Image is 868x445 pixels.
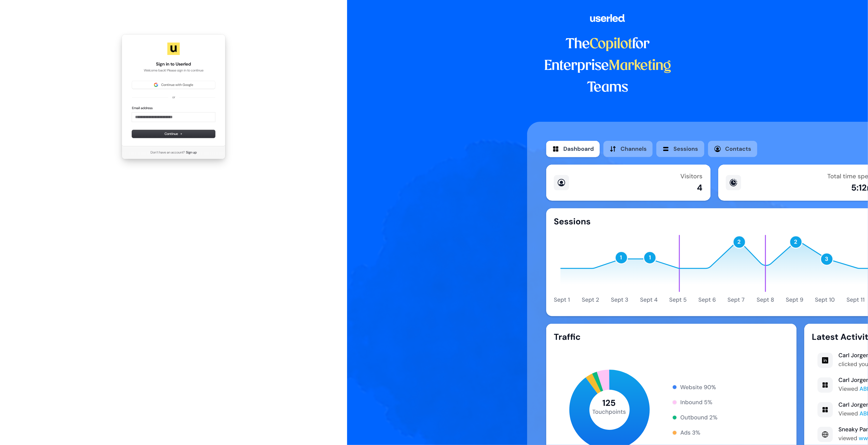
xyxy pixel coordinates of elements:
[590,38,632,51] span: Copilot
[132,68,215,73] p: Welcome back! Please sign in to continue
[132,130,215,138] button: Continue
[132,106,153,110] label: Email address
[527,34,689,99] h1: The for Enterprise Teams
[151,150,185,155] span: Don’t have an account?
[132,81,215,89] button: Sign in with GoogleContinue with Google
[154,83,158,87] img: Sign in with Google
[609,59,671,73] span: Marketing
[186,150,197,155] a: Sign up
[172,95,175,100] p: or
[161,83,193,87] span: Continue with Google
[165,132,183,136] span: Continue
[167,43,180,55] img: Userled
[132,61,215,67] h1: Sign in to Userled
